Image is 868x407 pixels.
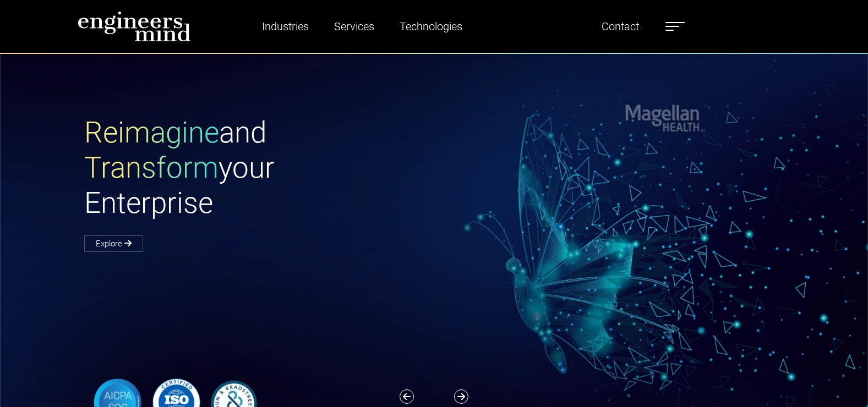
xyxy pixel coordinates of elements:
img: logo [78,11,191,42]
span: Transform [84,151,219,185]
a: Explore [84,235,143,252]
a: Services [330,14,379,39]
h1: and your Enterprise [84,116,434,221]
a: Contact [597,14,643,39]
a: Industries [258,14,313,39]
span: Reimagine [84,116,219,150]
a: Technologies [395,14,467,39]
